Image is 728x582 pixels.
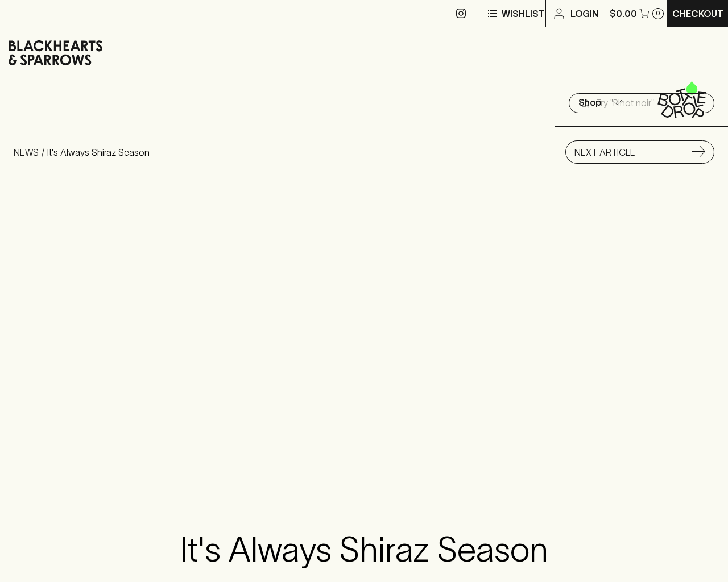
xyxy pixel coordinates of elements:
input: Try "Pinot noir" [596,94,705,113]
p: ⠀ [146,7,156,20]
p: 0 [656,10,660,16]
p: Checkout [672,7,723,20]
p: $0.00 [610,7,637,20]
a: NEXT ARTICLE [565,140,714,164]
p: NEXT ARTICLE [574,145,635,159]
button: Shop [555,78,642,126]
p: Login [570,7,599,20]
p: Wishlist [502,7,545,20]
a: NEWS [14,147,39,157]
h2: It's Always Shiraz Season [17,529,711,570]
